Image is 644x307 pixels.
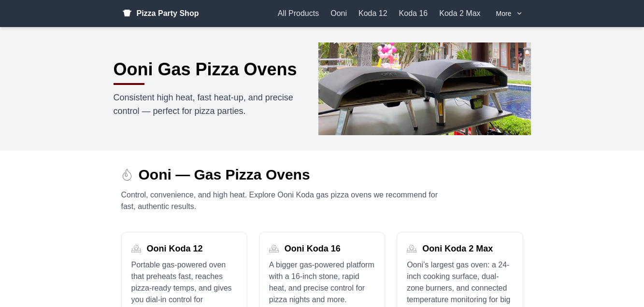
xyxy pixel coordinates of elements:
img: Gas [407,244,416,253]
img: Brand icon [121,169,133,181]
h3: Ooni Koda 16 [285,242,341,255]
button: More [496,9,523,18]
h3: Ooni Koda 12 [147,242,203,255]
img: Gas [269,244,279,253]
a: Koda 16 [399,8,428,19]
p: A bigger gas-powered platform with a 16-inch stone, rapid heat, and precise control for pizza nig... [269,259,375,306]
span: More [496,9,512,18]
a: All Products [278,8,319,19]
a: Ooni [330,8,347,19]
img: Gas [131,244,141,253]
span: Pizza Party Shop [137,8,199,19]
a: Pizza Party Shop [121,8,199,19]
p: Consistent high heat, fast heat-up, and precise control — perfect for pizza parties. [114,91,307,118]
img: Ooni Koda gas ovens [318,42,531,135]
a: Koda 2 Max [439,8,480,19]
h1: Ooni Gas Pizza Ovens [114,60,297,79]
a: Koda 12 [358,8,387,19]
p: Control, convenience, and high heat. Explore Ooni Koda gas pizza ovens we recommend for fast, aut... [121,189,446,212]
h1: Ooni — Gas Pizza Ovens [139,166,310,183]
h3: Ooni Koda 2 Max [422,242,493,255]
